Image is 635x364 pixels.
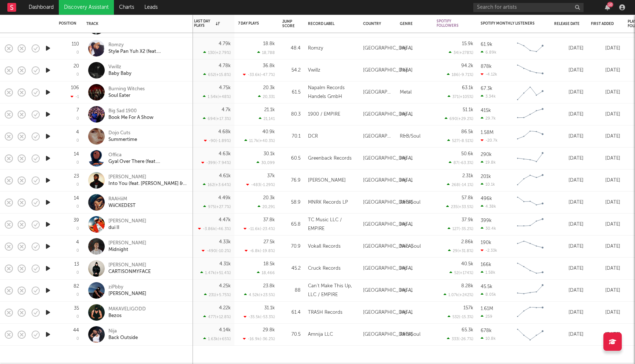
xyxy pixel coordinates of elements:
div: Release Date [554,22,580,26]
div: Hip-Hop/Rap [400,44,429,53]
div: 166k [481,262,491,267]
div: RAAHiiM [108,196,136,203]
div: 652 ( +15.8 % ) [203,72,231,77]
div: [DATE] [591,242,620,251]
div: [DATE] [554,286,584,295]
div: 18.5k [263,262,275,266]
div: 4.63k [219,152,231,156]
a: OfficaGyal Over There (feat. [GEOGRAPHIC_DATA]) [108,152,187,165]
div: -483 ( -1.29 % ) [246,182,275,187]
div: 4.25k [219,284,231,288]
div: 3.34k [481,94,496,99]
div: 4.79k [219,41,231,46]
div: 20,291 [258,204,275,209]
div: 61.4 [282,308,301,317]
div: 1.61M [481,306,493,311]
div: 0 [76,139,79,143]
div: TRASH Records [308,308,342,317]
div: -6.8k ( -19.8 % ) [245,248,275,253]
div: Record Label [308,22,352,26]
div: 268 ( -14.1 % ) [447,182,473,187]
div: 88 [282,286,301,295]
div: 14 [74,196,79,201]
div: -90 ( -1.89 % ) [204,138,231,143]
div: R&B/Soul [400,330,420,339]
div: 76.9 [282,176,301,185]
div: 23 [74,174,79,179]
svg: Chart title [514,39,547,58]
div: Burning Witches [108,86,145,92]
div: [GEOGRAPHIC_DATA] [363,66,413,75]
div: [PERSON_NAME] [108,240,146,247]
div: Hip-Hop/Rap [400,176,429,185]
div: Position [59,21,76,26]
div: WiiCKEDEST [108,203,136,209]
div: -2.33k [481,248,497,253]
div: -35.5k ( -53.3 % ) [244,314,275,319]
div: 19.8k [481,160,496,165]
div: 45.5k [481,284,492,289]
div: Bezos [108,313,146,319]
div: -490 ( -10.2 % ) [202,248,231,253]
div: Hip-Hop/Rap [400,220,429,229]
div: [PERSON_NAME] [308,176,346,185]
div: 82 [73,284,79,289]
div: [DATE] [591,66,620,75]
div: 27.5k [263,240,275,244]
div: 4 [76,240,79,245]
div: [DATE] [554,330,584,339]
div: [DATE] [554,132,584,141]
div: 63.1k [462,85,473,90]
div: 1.47k ( +51.4 % ) [200,270,231,275]
div: 52 ( +174 % ) [449,270,473,275]
input: Search for artists [473,3,584,12]
div: 11.7k ( +40.3 % ) [244,138,275,143]
div: Hip-Hop/Rap [400,308,429,317]
div: 1.58M [481,130,494,135]
div: [DATE] [591,110,620,119]
div: 87 ( -63.3 % ) [449,160,473,165]
div: [DATE] [591,88,620,97]
svg: Chart title [514,259,547,278]
div: Big Sad 1900 [108,108,154,114]
div: 157k [463,306,473,310]
div: [DATE] [591,330,620,339]
div: Soul Eater [108,92,145,99]
div: 30.4k [481,226,496,231]
div: 0 [76,337,79,341]
div: Last Day Plays [194,19,220,28]
div: [GEOGRAPHIC_DATA] [363,330,413,339]
div: 106 [71,85,79,90]
a: [PERSON_NAME]dui II [108,218,146,231]
div: [GEOGRAPHIC_DATA] [363,198,413,207]
div: [DATE] [554,220,584,229]
div: [DATE] [591,176,620,185]
div: 37.8k [263,218,275,222]
div: [DATE] [591,44,620,53]
div: 975 ( +27.7 % ) [203,204,231,209]
div: 45.2 [282,264,301,273]
div: 34 ( +278 % ) [449,50,473,55]
div: 4.68k [218,130,231,134]
a: NijaBack Outside [108,328,138,341]
div: Amnija LLC [308,330,333,339]
div: Jump Score [282,19,295,28]
div: [GEOGRAPHIC_DATA] [363,264,413,273]
div: 0 [76,205,79,209]
div: 231 ( +5.75 % ) [204,292,231,297]
div: 4.38k [481,204,496,209]
div: [DATE] [591,308,620,317]
div: Romzy [308,44,323,53]
div: 20,331 [258,94,275,99]
div: 36.8k [263,63,275,68]
div: Greenback Records [308,154,352,163]
div: [DATE] [554,66,584,75]
svg: Chart title [514,193,547,212]
div: MNRK Records LP [308,198,348,207]
div: [DATE] [554,88,584,97]
div: Can’t Make This Up, LLC / EMPIRE [308,282,356,299]
div: 130 ( +2.79 % ) [203,50,231,55]
div: 235 ( +33.5 % ) [446,204,473,209]
div: 8.28k [461,284,473,288]
div: 1.63k ( +65 % ) [203,336,231,341]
